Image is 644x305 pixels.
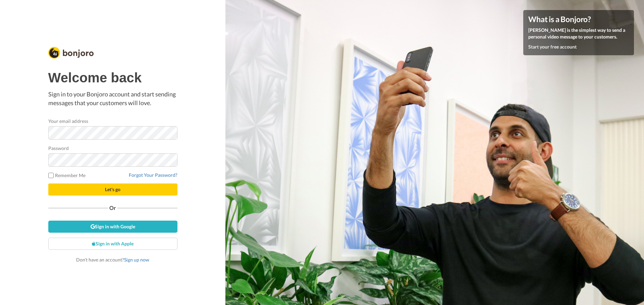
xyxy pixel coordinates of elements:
span: Or [108,206,117,210]
a: Forgot Your Password? [129,172,177,178]
h1: Welcome back [48,70,177,85]
label: Password [48,145,69,152]
label: Remember Me [48,172,86,179]
button: Let's go [48,183,177,196]
span: Let's go [105,186,120,192]
a: Sign up now [124,257,149,262]
a: Start your free account [528,44,577,50]
a: Sign in with Apple [48,238,177,250]
p: [PERSON_NAME] is the simplest way to send a personal video message to your customers. [528,27,629,40]
label: Your email address [48,118,88,125]
input: Remember Me [48,173,54,178]
h4: What is a Bonjoro? [528,15,629,23]
p: Sign in to your Bonjoro account and start sending messages that your customers will love. [48,90,177,107]
span: Don’t have an account? [76,257,149,262]
a: Sign in with Google [48,221,177,233]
